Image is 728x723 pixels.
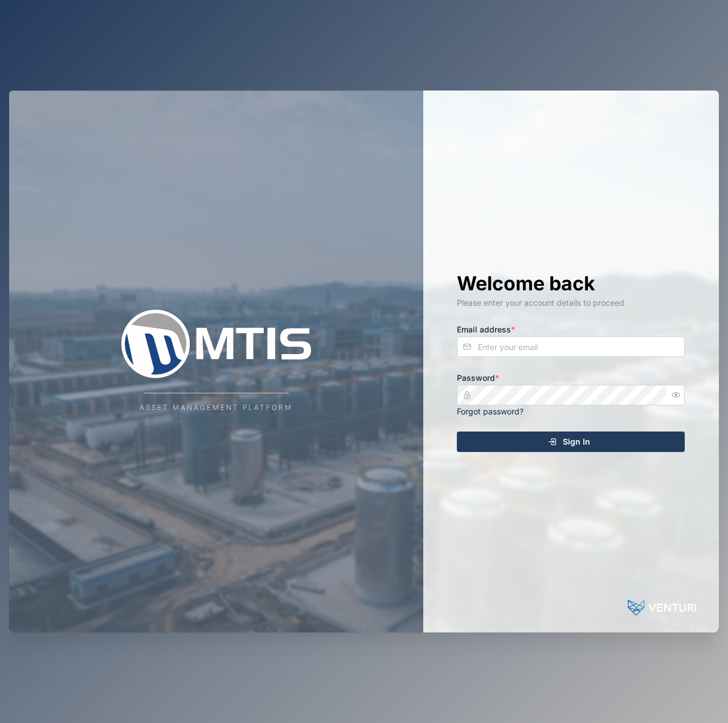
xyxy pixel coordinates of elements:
label: Email address [457,323,515,336]
label: Password [457,372,499,384]
h1: Welcome back [457,271,685,296]
button: Sign In [457,432,685,452]
span: Sign In [563,432,590,451]
div: Please enter your account details to proceed [457,297,685,309]
a: Forgot password? [457,406,523,416]
div: Asset Management Platform [140,402,293,413]
img: Powered by: Venturi [628,596,696,619]
input: Enter your email [457,336,685,357]
img: Company Logo [102,310,330,378]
